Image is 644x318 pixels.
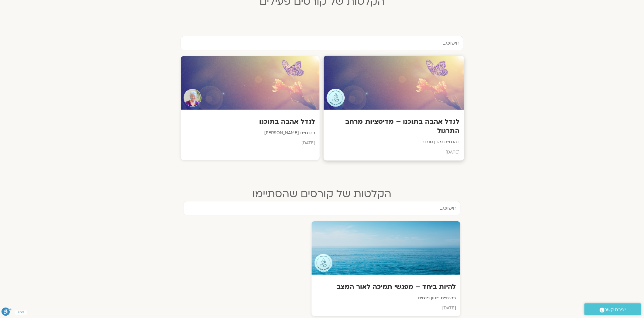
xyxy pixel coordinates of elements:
[328,139,459,146] p: בהנחיית מגוון מנחים
[185,140,315,147] p: [DATE]
[184,221,460,316] a: Teacherלהיות ביחד – מפגשי תמיכה לאור המצבבהנחיית מגוון מנחים[DATE]
[316,282,456,291] h3: להיות ביחד – מפגשי תמיכה לאור המצב
[181,36,463,50] input: חיפוש...
[605,306,626,314] span: יצירת קשר
[185,117,315,126] h3: לגדל אהבה בתוכנו
[328,149,459,156] p: [DATE]
[584,303,641,315] a: יצירת קשר
[327,89,345,107] img: Teacher
[184,89,201,107] img: Teacher
[184,201,460,215] input: חיפוש...
[316,294,456,302] p: בהנחיית מגוון מנחים
[316,305,456,312] p: [DATE]
[184,188,460,200] h2: הקלטות של קורסים שהסתיימו
[185,129,315,137] p: בהנחיית [PERSON_NAME]
[324,56,463,160] a: Teacherלגדל אהבה בתוכנו – מדיטציות מרחב התרגולבהנחיית מגוון מנחים[DATE]
[328,118,459,136] h3: לגדל אהבה בתוכנו – מדיטציות מרחב התרגול
[181,56,320,160] a: Teacherלגדל אהבה בתוכנובהנחיית [PERSON_NAME][DATE]
[315,254,332,272] img: Teacher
